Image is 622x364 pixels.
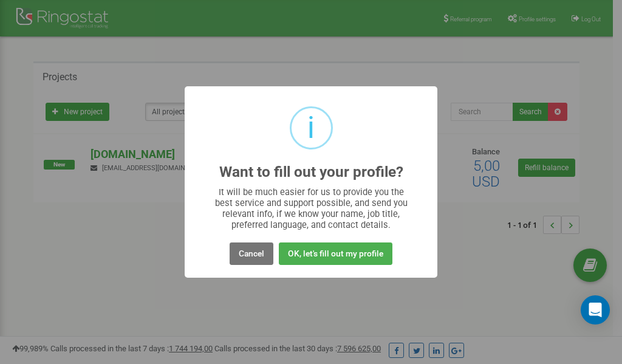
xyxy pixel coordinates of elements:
[230,242,273,265] button: Cancel
[581,295,610,325] div: Open Intercom Messenger
[219,164,403,180] h2: Want to fill out your profile?
[307,108,315,148] div: i
[279,242,392,265] button: OK, let's fill out my profile
[209,187,414,230] div: It will be much easier for us to provide you the best service and support possible, and send you ...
